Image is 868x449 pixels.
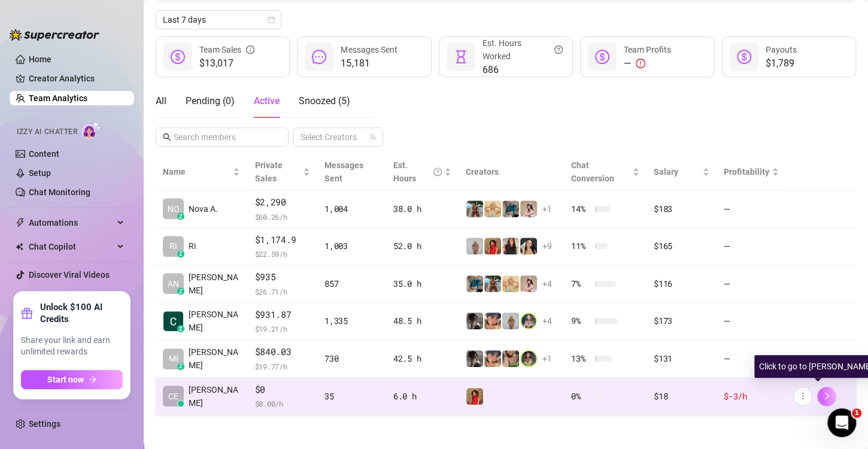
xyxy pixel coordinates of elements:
span: $13,017 [199,56,254,71]
a: Creator Analytics [29,69,125,88]
div: Est. Hours [393,159,442,185]
span: + 4 [542,314,552,327]
span: Salary [654,167,678,177]
span: hourglass [454,50,468,64]
span: 15,181 [341,56,397,71]
img: anaxmei [520,275,537,292]
div: $-3 /h [724,390,779,403]
div: 52.0 h [393,239,451,253]
div: z [177,213,184,220]
span: [PERSON_NAME] [189,383,240,409]
td: — [717,303,786,341]
div: 35.0 h [393,277,451,290]
td: — [717,340,786,378]
span: arrow-right [89,375,97,384]
span: $ 60.26 /h [254,211,310,223]
span: Profitability [724,167,769,177]
div: 1,003 [324,239,379,253]
img: daiisyjane [466,313,483,329]
span: question-circle [433,159,442,185]
th: Name [156,154,247,190]
span: 0 % [571,390,590,403]
div: Est. Hours Worked [482,37,563,63]
img: jadesummersss [520,350,537,367]
span: 7 % [571,277,590,290]
span: Snoozed ( 5 ) [299,95,350,107]
span: + 4 [542,277,552,290]
div: z [177,363,184,370]
span: Messages Sent [324,160,363,183]
img: AI Chatter [82,122,101,139]
img: Eavnc [466,275,483,292]
span: 14 % [571,202,590,216]
a: Setup [29,168,51,178]
img: bonnierides [484,350,501,367]
span: $840.03 [254,345,310,359]
span: Share your link and earn unlimited rewards [21,335,123,358]
span: $ 19.77 /h [254,360,310,372]
span: Start now [47,375,84,384]
span: Chat Conversion [571,160,614,183]
span: exclamation-circle [636,59,645,68]
span: info-circle [246,43,254,56]
div: 857 [324,277,379,290]
div: z [177,250,184,257]
span: Name [163,165,230,178]
span: dollar-circle [737,50,751,64]
td: — [717,265,786,303]
span: [PERSON_NAME] [189,345,240,372]
img: bellatendresse [466,388,483,405]
div: $18 [654,390,709,403]
div: 730 [324,352,379,365]
span: CE [168,390,178,403]
img: bonnierides [484,313,501,329]
span: Team Profits [624,45,671,54]
span: + 9 [542,239,552,253]
a: Team Analytics [29,93,87,103]
span: Private Sales [254,160,282,183]
button: Start nowarrow-right [21,370,123,389]
div: 1,004 [324,202,379,216]
div: 35 [324,390,379,403]
span: dollar-circle [171,50,185,64]
img: dreamsofleana [502,350,519,367]
span: Chat Copilot [29,237,114,256]
span: Payouts [766,45,797,54]
div: — [624,56,671,71]
span: [PERSON_NAME] [189,308,240,334]
div: 1,335 [324,314,379,327]
th: Creators [459,154,564,190]
img: anaxmei [520,201,537,217]
span: RI [169,239,177,253]
div: Team Sales [199,43,254,56]
div: $131 [654,352,709,365]
span: more [799,392,807,400]
span: calendar [268,16,275,23]
span: thunderbolt [16,218,25,227]
iframe: Intercom live chat [827,408,856,437]
img: jadetv [520,313,537,329]
span: $ 0.00 /h [254,398,310,409]
img: badbree-shoe_lab [520,238,537,254]
span: right [823,392,831,400]
td: — [717,228,786,266]
img: bellatendresse [484,238,501,254]
span: team [369,134,377,141]
img: Barbi [466,238,483,254]
div: z [177,287,184,295]
div: All [156,94,166,108]
img: Libby [484,275,501,292]
a: Home [29,54,51,64]
strong: Unlock $100 AI Credits [40,301,123,325]
div: z [177,325,184,332]
span: [PERSON_NAME] [189,271,240,297]
a: Chat Monitoring [29,187,90,197]
span: $2,290 [254,195,310,210]
span: NO [168,202,180,216]
div: 48.5 h [393,314,451,327]
span: 13 % [571,352,590,365]
span: $931.87 [254,308,310,322]
span: 9 % [571,314,590,327]
img: Eavnc [502,201,519,217]
a: Discover Viral Videos [29,270,110,280]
